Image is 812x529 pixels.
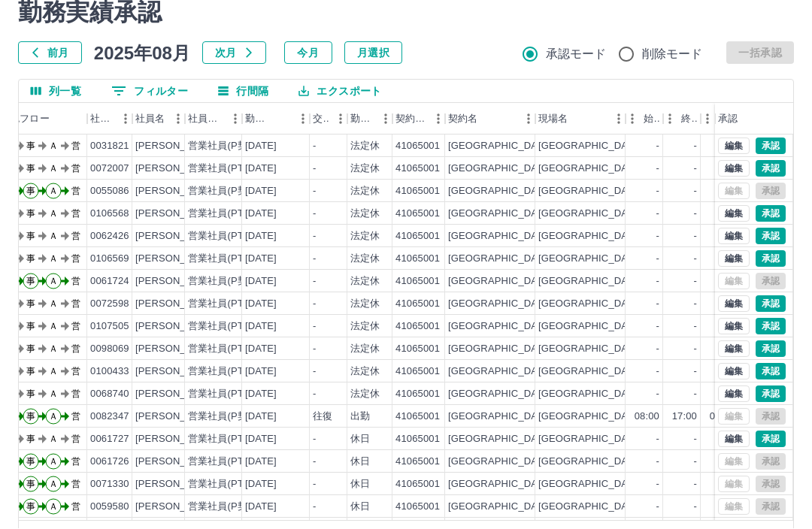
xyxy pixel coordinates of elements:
text: 事 [26,277,35,287]
button: 編集 [718,206,750,222]
div: [GEOGRAPHIC_DATA] [538,478,642,492]
button: 承認 [756,206,786,222]
div: - [656,455,659,470]
text: 事 [26,367,35,377]
div: 41065001 [395,140,440,154]
div: 社員番号 [87,104,132,135]
div: - [656,320,659,334]
button: 承認 [756,431,786,448]
div: 法定休 [350,298,380,312]
div: 41065001 [395,185,440,199]
div: - [313,207,316,222]
button: メニュー [167,108,189,131]
text: Ａ [49,344,58,355]
div: - [694,252,697,267]
div: - [694,140,697,154]
text: 事 [26,344,35,355]
div: - [656,207,659,222]
text: 営 [71,164,80,174]
div: 営業社員(PT契約) [188,455,267,470]
div: 41065001 [395,252,440,267]
div: [DATE] [245,500,277,515]
div: - [656,433,659,447]
button: メニュー [292,108,314,131]
text: Ａ [49,209,58,219]
div: - [656,275,659,289]
div: 勤務区分 [347,104,392,135]
div: 0072598 [90,298,129,312]
text: Ａ [49,367,58,377]
button: 編集 [718,386,750,403]
div: - [313,230,316,244]
div: [GEOGRAPHIC_DATA] [538,410,642,425]
button: メニュー [374,108,397,131]
button: 編集 [718,228,750,245]
div: [DATE] [245,455,277,470]
div: [GEOGRAPHIC_DATA] [448,455,552,470]
div: - [656,343,659,357]
div: - [313,500,316,515]
button: 編集 [718,364,750,380]
div: 営業社員(P契約) [188,140,261,154]
div: - [656,478,659,492]
div: 契約名 [445,104,535,135]
text: Ａ [49,277,58,287]
div: 41065001 [395,298,440,312]
button: 編集 [718,296,750,313]
text: Ａ [49,434,58,445]
div: - [656,365,659,379]
div: 契約コード [392,104,445,135]
div: 営業社員(PT契約) [188,207,267,222]
div: 承認 [715,104,793,135]
div: [PERSON_NAME] [135,365,217,379]
button: 編集 [718,161,750,177]
div: 41065001 [395,455,440,470]
div: [GEOGRAPHIC_DATA] [448,433,552,447]
div: 01:00 [710,410,735,425]
div: 勤務日 [242,104,310,135]
text: 営 [71,254,80,264]
button: 承認 [756,386,786,403]
div: 営業社員(PT契約) [188,298,267,312]
button: 承認 [756,228,786,245]
div: [PERSON_NAME] [135,162,217,177]
div: [PERSON_NAME] [135,207,217,222]
div: [DATE] [245,207,277,222]
div: 0098069 [90,343,129,357]
div: 営業社員(PT契約) [188,343,267,357]
div: 終業 [681,104,698,135]
div: 休日 [350,500,370,515]
div: - [694,365,697,379]
div: 法定休 [350,320,380,334]
text: 事 [26,389,35,400]
text: Ａ [49,412,58,422]
div: [GEOGRAPHIC_DATA] [448,478,552,492]
div: - [313,365,316,379]
div: 41065001 [395,433,440,447]
div: 17:00 [672,410,697,425]
button: 前月 [18,42,82,65]
div: [DATE] [245,162,277,177]
text: 事 [26,434,35,445]
div: 営業社員(PT契約) [188,388,267,402]
text: 事 [26,412,35,422]
text: 事 [26,322,35,332]
div: 0071330 [90,478,129,492]
div: [PERSON_NAME] [135,298,217,312]
div: 41065001 [395,365,440,379]
text: 営 [71,186,80,197]
div: [DATE] [245,140,277,154]
div: 交通費 [313,104,329,135]
div: 承認 [718,104,738,135]
div: - [313,343,316,357]
div: - [656,298,659,312]
text: Ａ [49,186,58,197]
div: [GEOGRAPHIC_DATA] [538,298,642,312]
button: 編集 [718,319,750,335]
div: 現場名 [535,104,626,135]
div: [PERSON_NAME] [135,252,217,267]
text: 営 [71,209,80,219]
div: 0061727 [90,433,129,447]
text: Ａ [49,254,58,264]
div: [PERSON_NAME] [135,388,217,402]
